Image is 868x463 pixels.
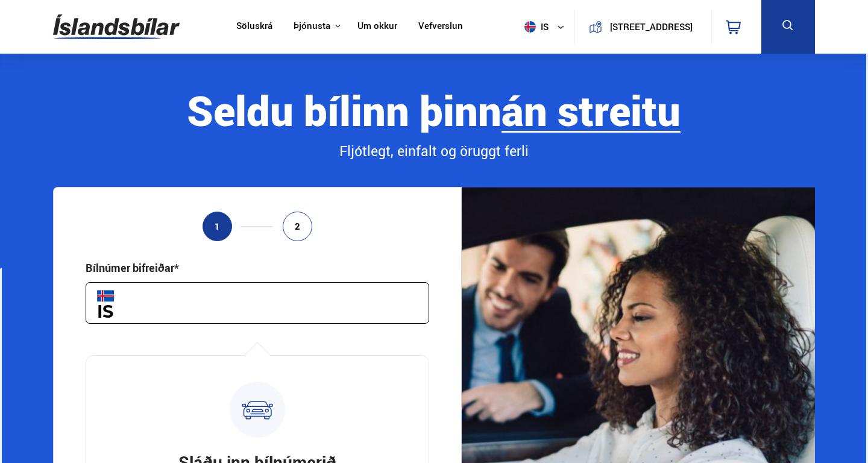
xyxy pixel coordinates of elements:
img: G0Ugv5HjCgRt.svg [53,7,180,46]
button: Þjónusta [294,20,330,32]
div: Bílnúmer bifreiðar* [86,260,179,275]
a: Söluskrá [236,20,272,33]
b: án streitu [502,82,681,138]
a: Vefverslun [418,20,463,33]
button: [STREET_ADDRESS] [607,22,696,32]
span: 2 [295,221,300,231]
a: [STREET_ADDRESS] [581,10,704,44]
span: 1 [215,221,220,231]
div: Seldu bílinn þinn [53,87,815,133]
button: is [520,9,574,45]
div: Fljótlegt, einfalt og öruggt ferli [53,141,815,162]
img: svg+xml;base64,PHN2ZyB4bWxucz0iaHR0cDovL3d3dy53My5vcmcvMjAwMC9zdmciIHdpZHRoPSI1MTIiIGhlaWdodD0iNT... [524,21,536,33]
iframe: LiveChat chat widget [626,27,863,458]
a: Um okkur [357,20,397,33]
span: is [520,21,550,33]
